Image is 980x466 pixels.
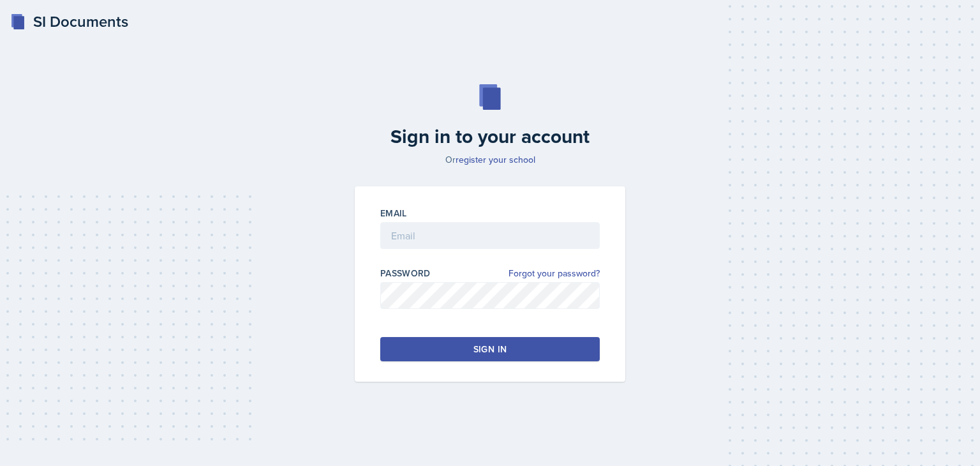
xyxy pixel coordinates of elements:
button: Sign in [380,337,600,361]
input: Email [380,222,600,249]
h2: Sign in to your account [347,125,633,148]
label: Password [380,267,431,280]
a: Forgot your password? [509,267,600,280]
a: SI Documents [10,10,128,33]
div: Sign in [473,343,507,356]
p: Or [347,153,633,166]
label: Email [380,207,407,220]
a: register your school [456,153,535,166]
